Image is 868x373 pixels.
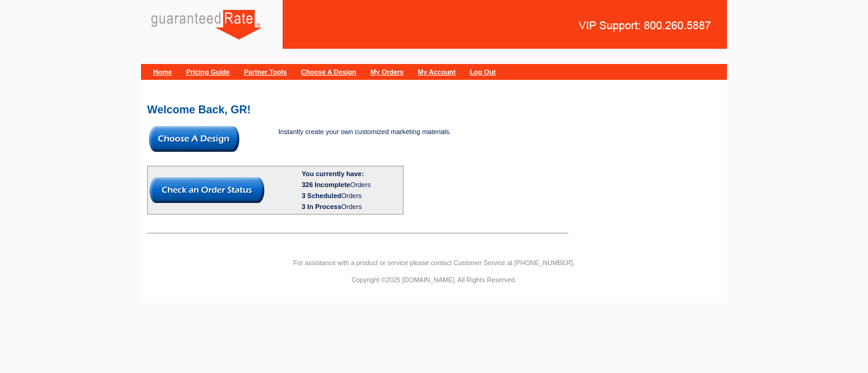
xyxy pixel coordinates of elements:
[244,68,287,76] a: Partner Tools
[302,179,401,212] div: Orders Orders Orders
[302,181,350,188] span: 326 Incomplete
[302,170,364,177] b: You currently have:
[418,68,456,76] a: My Account
[302,192,341,199] span: 3 Scheduled
[150,177,264,203] img: button-check-order-status.gif
[278,128,451,135] span: Instantly create your own customized marketing materials.
[147,104,721,115] h2: Welcome Back, GR!
[371,68,403,76] a: My Orders
[301,68,356,76] a: Choose A Design
[141,257,727,268] p: For assistance with a product or service please contact Customer Service at [PHONE_NUMBER].
[153,68,172,76] a: Home
[302,203,341,210] span: 3 In Process
[149,126,239,152] img: button-choose-design.gif
[141,274,727,285] p: Copyright ©2025 [DOMAIN_NAME]. All Rights Reserved.
[470,68,496,76] a: Log Out
[186,68,230,76] a: Pricing Guide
